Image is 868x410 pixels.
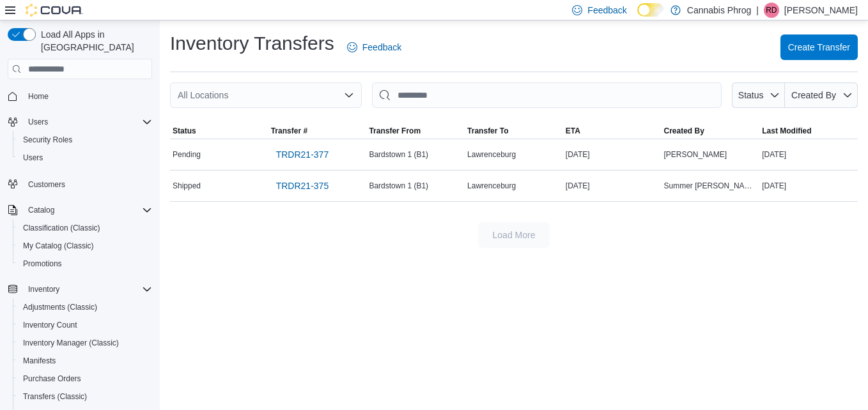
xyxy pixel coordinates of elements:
[759,178,858,194] div: [DATE]
[170,123,268,139] button: Status
[28,179,65,190] span: Customers
[23,114,53,130] button: Users
[18,132,77,148] a: Security Roles
[563,178,662,194] div: [DATE]
[13,298,157,316] button: Adjustments (Classic)
[23,391,87,402] span: Transfers (Classic)
[18,300,152,315] span: Adjustments (Classic)
[18,132,152,148] span: Security Roles
[785,82,858,108] button: Created By
[467,126,508,136] span: Transfer To
[18,238,99,254] a: My Catalog (Classic)
[764,3,779,18] div: Rhonda Davis
[13,334,157,352] button: Inventory Manager (Classic)
[28,117,48,127] span: Users
[18,256,152,271] span: Promotions
[13,131,157,149] button: Security Roles
[13,255,157,273] button: Promotions
[36,28,152,54] span: Load All Apps in [GEOGRAPHIC_DATA]
[18,389,152,404] span: Transfers (Classic)
[23,241,94,251] span: My Catalog (Classic)
[173,126,196,136] span: Status
[342,34,407,60] a: Feedback
[664,181,757,191] span: Summer [PERSON_NAME]
[759,147,858,162] div: [DATE]
[13,388,157,406] button: Transfers (Classic)
[23,223,100,233] span: Classification (Classic)
[18,150,48,165] a: Users
[566,126,580,136] span: ETA
[369,181,428,191] span: Bardstown 1 (B1)
[780,34,858,60] button: Create Transfer
[467,181,516,191] span: Lawrenceburg
[784,3,858,18] p: [PERSON_NAME]
[369,149,428,160] span: Bardstown 1 (B1)
[23,356,56,366] span: Manifests
[732,82,785,108] button: Status
[637,3,664,17] input: Dark Mode
[637,17,638,17] span: Dark Mode
[362,41,401,54] span: Feedback
[23,374,81,384] span: Purchase Orders
[18,353,152,368] span: Manifests
[18,371,86,386] a: Purchase Orders
[18,238,152,254] span: My Catalog (Classic)
[173,149,201,160] span: Pending
[465,123,563,139] button: Transfer To
[18,371,152,386] span: Purchase Orders
[3,201,157,219] button: Catalog
[344,90,354,100] button: Open list of options
[478,222,550,248] button: Load More
[759,123,858,139] button: Last Modified
[18,300,102,315] a: Adjustments (Classic)
[23,89,54,104] a: Home
[18,220,105,236] a: Classification (Classic)
[18,150,152,165] span: Users
[18,317,152,333] span: Inventory Count
[664,149,727,160] span: [PERSON_NAME]
[13,352,157,370] button: Manifests
[23,338,119,348] span: Inventory Manager (Classic)
[18,256,67,271] a: Promotions
[23,282,152,297] span: Inventory
[23,302,97,312] span: Adjustments (Classic)
[18,353,61,368] a: Manifests
[18,317,82,333] a: Inventory Count
[13,219,157,237] button: Classification (Classic)
[173,181,201,191] span: Shipped
[28,91,49,102] span: Home
[23,202,59,218] button: Catalog
[276,148,329,161] span: TRDR21-377
[170,31,334,56] h1: Inventory Transfers
[756,3,759,18] p: |
[788,41,850,54] span: Create Transfer
[26,4,83,17] img: Cova
[687,3,751,18] p: Cannabis Phrog
[23,282,65,297] button: Inventory
[28,284,59,294] span: Inventory
[23,259,62,269] span: Promotions
[23,153,43,163] span: Users
[13,237,157,255] button: My Catalog (Classic)
[366,123,465,139] button: Transfer From
[23,114,152,130] span: Users
[3,87,157,105] button: Home
[493,229,536,241] span: Load More
[268,123,367,139] button: Transfer #
[3,113,157,131] button: Users
[664,126,704,136] span: Created By
[738,90,764,100] span: Status
[23,88,152,104] span: Home
[662,123,760,139] button: Created By
[791,90,836,100] span: Created By
[23,202,152,218] span: Catalog
[762,126,811,136] span: Last Modified
[587,4,626,17] span: Feedback
[28,205,54,215] span: Catalog
[271,142,334,167] a: TRDR21-377
[23,176,152,192] span: Customers
[563,123,662,139] button: ETA
[3,280,157,298] button: Inventory
[3,174,157,193] button: Customers
[766,3,777,18] span: RD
